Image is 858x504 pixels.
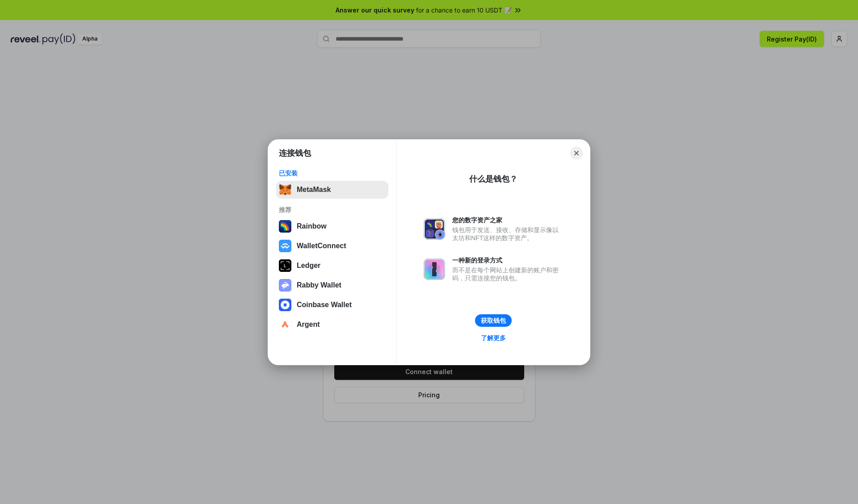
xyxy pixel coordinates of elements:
[424,218,445,240] img: svg+xml,%3Csvg%20xmlns%3D%22http%3A%2F%2Fwww.w3.org%2F2000%2Fsvg%22%20fill%3D%22none%22%20viewBox...
[469,174,517,184] div: 什么是钱包？
[297,281,341,289] div: Rabby Wallet
[276,316,388,333] button: Argent
[424,258,445,280] img: svg+xml,%3Csvg%20xmlns%3D%22http%3A%2F%2Fwww.w3.org%2F2000%2Fsvg%22%20fill%3D%22none%22%20viewBox...
[297,262,320,270] div: Ledger
[279,220,291,233] img: svg+xml,%3Csvg%20width%3D%22120%22%20height%3D%22120%22%20viewBox%3D%220%200%20120%20120%22%20fil...
[452,226,563,242] div: 钱包用于发送、接收、存储和显示像以太坊和NFT这样的数字资产。
[297,222,327,230] div: Rainbow
[276,181,388,199] button: MetaMask
[279,183,291,196] img: svg+xml,%3Csvg%20fill%3D%22none%22%20height%3D%2233%22%20viewBox%3D%220%200%2035%2033%22%20width%...
[276,257,388,275] button: Ledger
[279,240,291,252] img: svg+xml,%3Csvg%20width%3D%2228%22%20height%3D%2228%22%20viewBox%3D%220%200%2028%2028%22%20fill%3D...
[297,186,331,194] div: MetaMask
[481,334,506,342] div: 了解更多
[452,216,563,224] div: 您的数字资产之家
[279,169,386,177] div: 已安装
[475,332,511,344] a: 了解更多
[276,276,388,294] button: Rabby Wallet
[279,259,291,272] img: svg+xml,%3Csvg%20xmlns%3D%22http%3A%2F%2Fwww.w3.org%2F2000%2Fsvg%22%20width%3D%2228%22%20height%3...
[279,206,386,214] div: 推荐
[279,299,291,311] img: svg+xml,%3Csvg%20width%3D%2228%22%20height%3D%2228%22%20viewBox%3D%220%200%2028%2028%22%20fill%3D...
[276,296,388,314] button: Coinbase Wallet
[452,266,563,282] div: 而不是在每个网站上创建新的账户和密码，只需连接您的钱包。
[475,314,512,327] button: 获取钱包
[481,317,506,325] div: 获取钱包
[570,147,583,159] button: Close
[297,242,346,250] div: WalletConnect
[279,279,291,292] img: svg+xml,%3Csvg%20xmlns%3D%22http%3A%2F%2Fwww.w3.org%2F2000%2Fsvg%22%20fill%3D%22none%22%20viewBox...
[279,148,311,158] h1: 连接钱包
[276,237,388,255] button: WalletConnect
[297,301,352,309] div: Coinbase Wallet
[276,217,388,235] button: Rainbow
[297,321,320,329] div: Argent
[279,318,291,331] img: svg+xml,%3Csvg%20width%3D%2228%22%20height%3D%2228%22%20viewBox%3D%220%200%2028%2028%22%20fill%3D...
[452,256,563,264] div: 一种新的登录方式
